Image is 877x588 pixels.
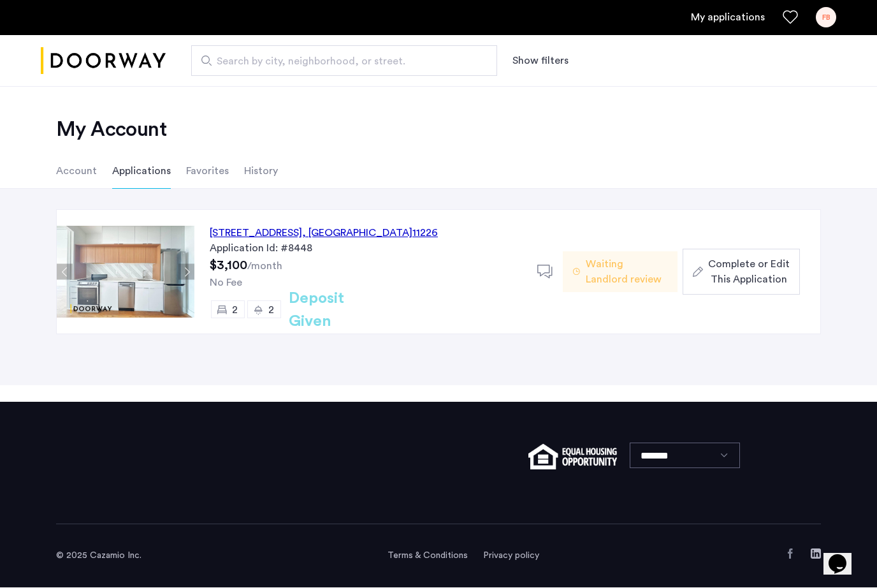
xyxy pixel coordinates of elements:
button: Next apartment [178,265,194,281]
span: Complete or Edit This Application [708,257,790,288]
img: logo [41,38,166,85]
h2: Deposit Given [289,288,390,334]
select: Language select [630,443,740,469]
li: Applications [112,154,171,189]
h2: My Account [56,117,821,143]
div: [STREET_ADDRESS] 11226 [210,226,438,241]
iframe: chat widget [823,537,864,575]
a: Privacy policy [483,550,539,562]
li: Account [56,154,97,189]
div: Application Id: #8448 [210,241,522,256]
a: Cazamio logo [41,38,166,85]
a: Terms and conditions [388,550,468,562]
button: button [683,249,800,295]
span: Search by city, neighborhood, or street. [217,54,461,70]
span: 2 [268,305,274,316]
a: Favorites [783,10,798,26]
span: 2 [232,305,238,316]
li: Favorites [186,154,229,189]
span: , [GEOGRAPHIC_DATA] [302,228,412,239]
a: LinkedIn [811,549,821,559]
a: My application [691,10,765,26]
span: Waiting Landlord review [586,257,667,288]
span: © 2025 Cazamio Inc. [56,552,141,561]
img: equal-housing.png [528,445,617,470]
a: Facebook [785,549,795,559]
span: No Fee [210,278,242,288]
sub: /month [247,261,282,272]
div: FB [816,8,836,28]
li: History [244,154,278,189]
button: Previous apartment [57,265,73,281]
span: $3,100 [210,260,247,272]
input: Apartment Search [191,46,497,77]
img: Apartment photo [57,226,194,318]
button: Show or hide filters [512,54,569,69]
